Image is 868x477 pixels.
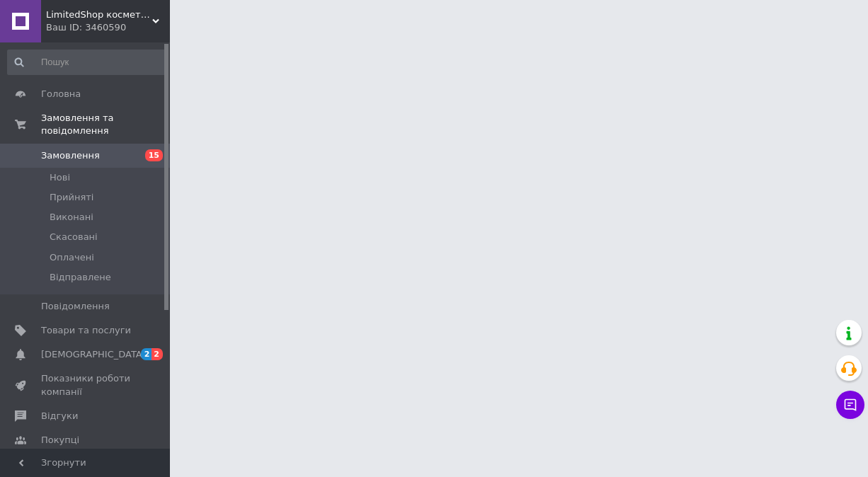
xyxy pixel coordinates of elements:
[46,8,152,21] span: LimitedShop косметика, аксесуари, одяг та взуття
[50,211,93,224] span: Виконані
[50,271,111,284] span: Відправлене
[41,112,170,137] span: Замовлення та повідомлення
[41,410,78,423] span: Відгуки
[7,50,167,75] input: Пошук
[145,149,163,161] span: 15
[141,348,152,360] span: 2
[41,372,131,398] span: Показники роботи компанії
[152,348,163,360] span: 2
[41,434,79,447] span: Покупці
[836,391,864,419] button: Чат з покупцем
[41,149,100,162] span: Замовлення
[50,171,70,184] span: Нові
[41,300,110,313] span: Повідомлення
[50,191,93,204] span: Прийняті
[50,251,94,264] span: Оплачені
[41,88,81,100] span: Головна
[46,21,170,34] div: Ваш ID: 3460590
[41,348,146,361] span: [DEMOGRAPHIC_DATA]
[50,231,98,243] span: Скасовані
[41,324,131,337] span: Товари та послуги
